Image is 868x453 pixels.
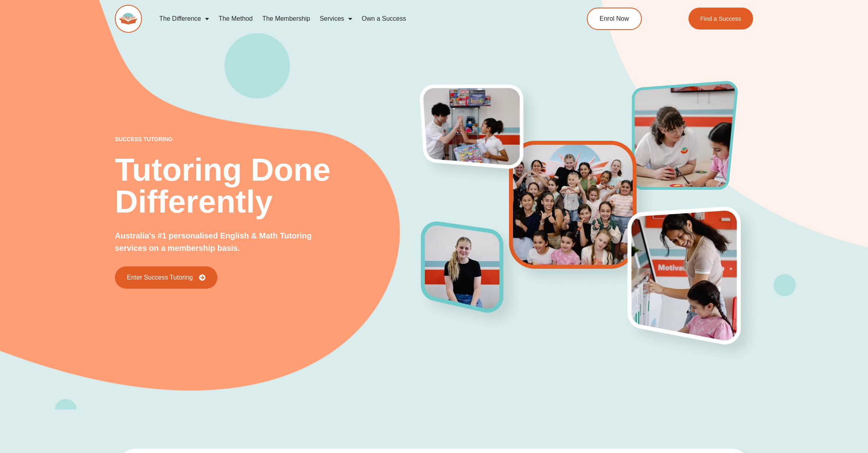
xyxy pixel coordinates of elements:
a: Enter Success Tutoring [115,266,217,289]
span: Enrol Now [600,16,629,22]
a: The Method [214,10,257,28]
p: Australia's #1 personalised English & Math Tutoring services on a membership basis. [115,230,339,254]
a: Own a Success [357,10,411,28]
a: Enrol Now [587,8,642,30]
span: Find a Success [700,16,741,22]
a: Services [315,10,357,28]
span: Enter Success Tutoring [127,274,193,281]
a: Find a Success [688,8,753,30]
a: The Difference [154,10,214,28]
h2: Tutoring Done Differently [115,154,421,218]
p: success tutoring [115,136,421,142]
a: The Membership [257,10,315,28]
nav: Menu [154,10,550,28]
